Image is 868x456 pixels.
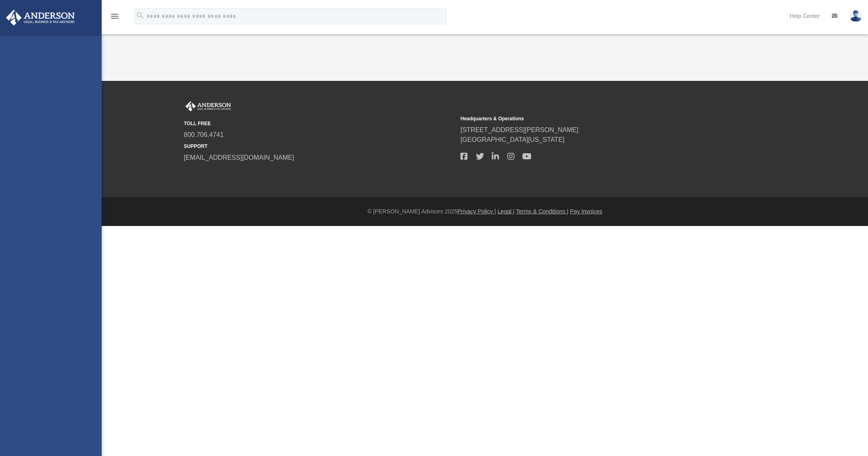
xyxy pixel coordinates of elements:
a: 800.706.4741 [184,131,224,138]
small: SUPPORT [184,143,455,150]
a: Pay Invoices [570,208,602,215]
a: Terms & Conditions | [516,208,569,215]
small: Headquarters & Operations [460,115,731,122]
small: TOLL FREE [184,120,455,127]
i: search [136,11,145,20]
img: Anderson Advisors Platinum Portal [4,10,77,26]
a: [STREET_ADDRESS][PERSON_NAME] [460,126,578,133]
img: User Pic [850,10,862,22]
div: © [PERSON_NAME] Advisors 2025 [102,207,868,216]
a: Privacy Policy | [458,208,496,215]
i: menu [110,11,120,21]
a: [EMAIL_ADDRESS][DOMAIN_NAME] [184,154,294,161]
a: menu [110,15,120,21]
a: Legal | [497,208,515,215]
img: Anderson Advisors Platinum Portal [184,101,233,112]
a: [GEOGRAPHIC_DATA][US_STATE] [460,136,565,143]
